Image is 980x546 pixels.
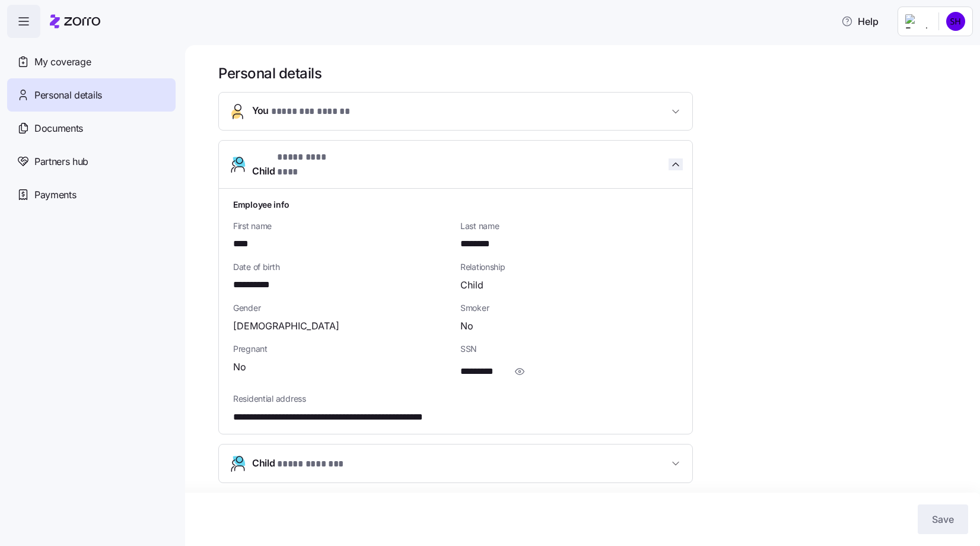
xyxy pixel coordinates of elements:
span: You [252,103,352,119]
span: Personal details [34,88,102,103]
a: My coverage [7,45,176,78]
span: Pregnant [233,343,451,355]
span: SSN [460,343,678,355]
span: Help [841,14,879,28]
span: Child [252,456,345,472]
span: First name [233,220,451,232]
span: Documents [34,121,83,136]
span: Partners hub [34,154,88,169]
span: Save [932,512,954,526]
button: Help [832,9,888,33]
span: No [460,319,473,334]
span: Smoker [460,302,678,314]
a: Partners hub [7,145,176,178]
span: Gender [233,302,451,314]
span: [DEMOGRAPHIC_DATA] [233,319,339,334]
span: Child [252,150,342,179]
span: Child [460,278,483,293]
a: Documents [7,112,176,145]
img: 5e3aaa543829ff2b37f461f6e8b75438 [946,12,965,31]
span: Residential address [233,393,678,405]
h1: Personal details [218,64,963,82]
span: No [233,360,246,374]
a: Personal details [7,78,176,112]
span: Date of birth [233,261,451,273]
h1: Employee info [233,198,678,211]
img: Employer logo [905,14,929,28]
span: Last name [460,220,678,232]
a: Payments [7,178,176,211]
span: My coverage [34,55,91,69]
span: Payments [34,188,76,202]
span: Relationship [460,261,678,273]
button: Save [918,504,968,534]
